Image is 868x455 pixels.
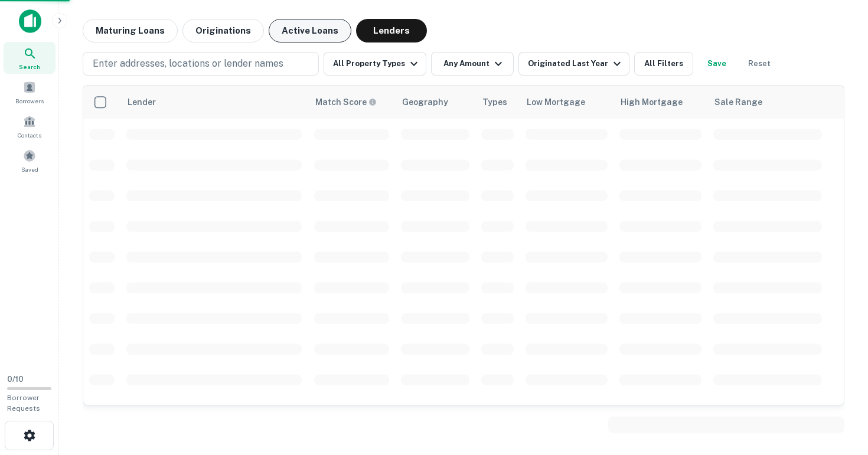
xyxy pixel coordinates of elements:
[83,52,319,76] button: Enter addresses, locations or lender names
[614,86,707,119] th: High Mortgage
[527,95,585,109] div: Low Mortgage
[128,95,156,109] div: Lender
[698,52,736,76] button: Save your search to get updates of matches that match your search criteria.
[395,86,475,119] th: Geography
[475,86,520,119] th: Types
[269,19,351,42] button: Active Loans
[7,394,40,413] span: Borrower Requests
[520,86,614,119] th: Low Mortgage
[714,95,762,109] div: Sale Range
[634,52,693,76] button: All Filters
[18,130,41,140] span: Contacts
[740,52,778,76] button: Reset
[93,57,283,71] p: Enter addresses, locations or lender names
[15,96,44,106] span: Borrowers
[19,9,41,33] img: capitalize-icon.png
[402,95,448,109] div: Geography
[120,86,308,119] th: Lender
[4,42,56,74] a: Search
[518,52,629,76] button: Originated Last Year
[356,19,427,42] button: Lenders
[621,95,683,109] div: High Mortgage
[707,86,828,119] th: Sale Range
[19,62,40,71] span: Search
[482,95,507,109] div: Types
[308,86,395,119] th: Capitalize uses an advanced AI algorithm to match your search with the best lender. The match sco...
[324,52,426,76] button: All Property Types
[4,145,56,176] a: Saved
[83,19,178,42] button: Maturing Loans
[315,96,374,109] h6: Match Score
[4,110,56,142] a: Contacts
[315,96,377,109] div: Capitalize uses an advanced AI algorithm to match your search with the best lender. The match sco...
[182,19,264,42] button: Originations
[4,76,56,108] a: Borrowers
[528,57,624,71] div: Originated Last Year
[21,165,38,174] span: Saved
[7,375,24,384] span: 0 / 10
[809,361,868,417] iframe: Chat Widget
[431,52,514,76] button: Any Amount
